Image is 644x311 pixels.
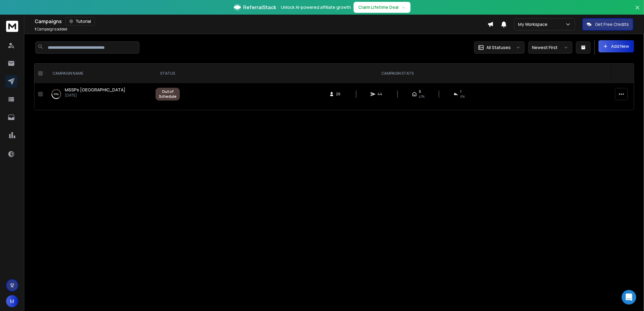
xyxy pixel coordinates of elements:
span: 44 [377,92,383,97]
p: Unlock AI-powered affiliate growth [281,4,351,10]
button: Claim Lifetime Deal→ [354,2,411,13]
p: My Workspace [518,21,550,27]
td: 65%MSSPs [GEOGRAPHIC_DATA][DATE] [45,83,152,105]
button: Get Free Credits [583,18,633,30]
span: 1 [35,27,36,32]
p: [DATE] [65,93,125,98]
div: Out of Schedule [159,89,177,99]
span: → [401,4,406,10]
button: Add New [599,40,634,52]
button: Close banner [634,4,642,18]
button: M [6,295,18,307]
a: MSSPs [GEOGRAPHIC_DATA] [65,87,125,93]
span: MSSPs [GEOGRAPHIC_DATA] [65,87,125,93]
div: Open Intercom Messenger [622,290,636,305]
span: 8 [419,89,421,94]
th: STATUS [152,64,184,83]
p: All Statuses [487,44,511,51]
button: Newest First [528,41,572,54]
p: 65 % [54,91,59,97]
span: 47 % [419,94,425,99]
div: Campaigns [35,17,488,26]
p: Campaigns added [35,27,67,32]
span: 26 [336,92,342,97]
p: Get Free Credits [595,21,629,27]
span: 6 % [460,94,465,99]
button: Tutorial [65,17,95,26]
th: CAMPAIGN NAME [45,64,152,83]
span: ReferralStack [243,4,276,11]
span: 1 [460,89,461,94]
th: CAMPAIGN STATS [184,64,611,83]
